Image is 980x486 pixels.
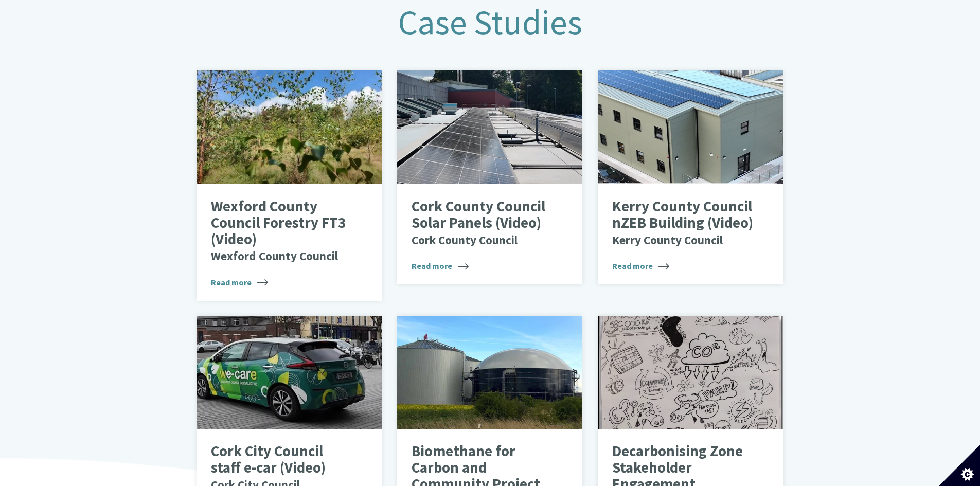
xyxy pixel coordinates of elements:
small: Kerry County Council [612,232,723,247]
span: Read more [211,276,268,289]
span: Read more [412,260,469,272]
a: Wexford County Council Forestry FT3 (Video)Wexford County Council Read more [197,70,382,300]
h2: Case Studies [189,4,791,42]
a: Cork County Council Solar Panels (Video)Cork County Council Read more [397,70,582,284]
small: Cork County Council [412,232,518,247]
a: Kerry County Council nZEB Building (Video)Kerry County Council Read more [598,70,783,284]
span: Read more [612,260,669,272]
button: Set cookie preferences [939,445,980,486]
p: Kerry County Council nZEB Building (Video) [612,199,754,247]
p: Cork County Council Solar Panels (Video) [412,199,553,247]
p: Wexford County Council Forestry FT3 (Video) [211,199,352,264]
small: Wexford County Council [211,248,338,263]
